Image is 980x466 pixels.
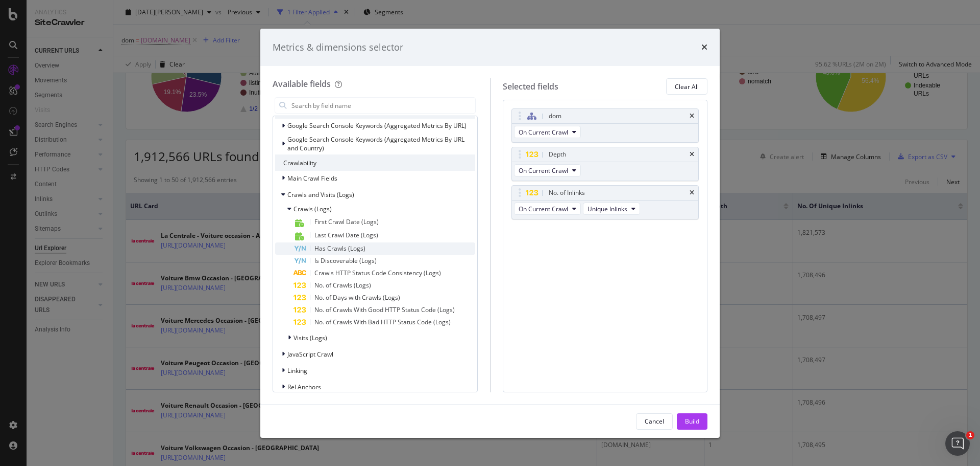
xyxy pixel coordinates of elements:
span: Has Crawls (Logs) [314,244,365,253]
span: Crawls and Visits (Logs) [287,190,354,199]
span: Is Discoverable (Logs) [314,256,377,265]
div: Cancel [645,417,664,426]
span: Crawls (Logs) [293,205,332,213]
span: No. of Days with Crawls (Logs) [314,293,400,302]
div: Crawlability [275,154,475,171]
span: Linking [287,366,307,375]
div: times [701,41,707,54]
span: No. of Crawls With Bad HTTP Status Code (Logs) [314,318,451,326]
button: On Current Crawl [514,126,581,138]
span: Last Crawl Date (Logs) [314,231,378,239]
button: Build [677,413,707,430]
iframe: Intercom live chat [945,431,970,456]
div: Selected fields [503,81,558,93]
div: times [690,151,694,158]
div: No. of InlinkstimesOn Current CrawlUnique Inlinks [511,185,699,219]
span: Unique Inlinks [587,205,627,213]
span: 1 [966,431,974,439]
span: Main Crawl Fields [287,174,337,183]
input: Search by field name [290,98,475,113]
span: On Current Crawl [519,128,568,137]
span: JavaScript Crawl [287,350,333,359]
span: Crawls HTTP Status Code Consistency (Logs) [314,269,441,277]
div: Clear All [675,82,699,91]
div: No. of Inlinks [549,188,585,198]
button: On Current Crawl [514,203,581,215]
span: On Current Crawl [519,166,568,175]
div: times [690,113,694,119]
div: domtimesOn Current Crawl [511,108,699,143]
button: Clear All [666,78,707,95]
button: On Current Crawl [514,164,581,176]
div: Depth [549,149,566,160]
span: On Current Crawl [519,205,568,213]
span: First Crawl Date (Logs) [314,217,379,226]
span: No. of Crawls (Logs) [314,281,371,290]
button: Cancel [636,413,673,430]
span: Google Search Console Keywords (Aggregated Metrics By URL) [287,121,467,130]
span: No. of Crawls With Good HTTP Status Code (Logs) [314,305,455,314]
div: DepthtimesOn Current Crawl [511,147,699,181]
div: dom [549,111,561,121]
div: times [690,190,694,196]
span: Visits (Logs) [293,334,327,342]
div: Metrics & dimensions selector [273,41,403,54]
span: Google Search Console Keywords (Aggregated Metrics By URL and Country) [287,135,464,152]
span: Rel Anchors [287,383,321,391]
button: Unique Inlinks [583,203,640,215]
div: modal [260,29,720,438]
div: Build [685,417,699,426]
div: Available fields [273,78,331,90]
